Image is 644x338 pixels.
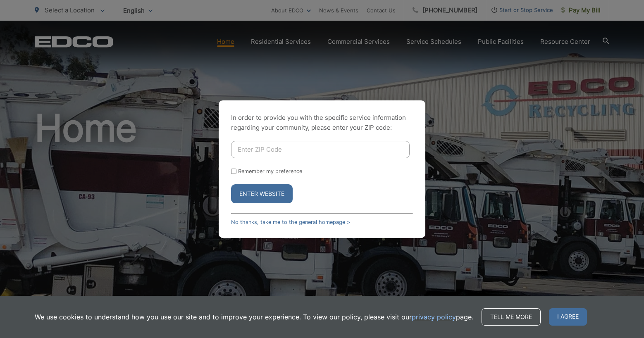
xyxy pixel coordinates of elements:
[238,168,302,174] label: Remember my preference
[231,184,293,203] button: Enter Website
[231,219,350,225] a: No thanks, take me to the general homepage >
[231,113,413,133] p: In order to provide you with the specific service information regarding your community, please en...
[412,312,456,322] a: privacy policy
[35,312,473,322] p: We use cookies to understand how you use our site and to improve your experience. To view our pol...
[549,308,587,326] span: I agree
[231,141,410,158] input: Enter ZIP Code
[482,308,541,326] a: Tell me more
